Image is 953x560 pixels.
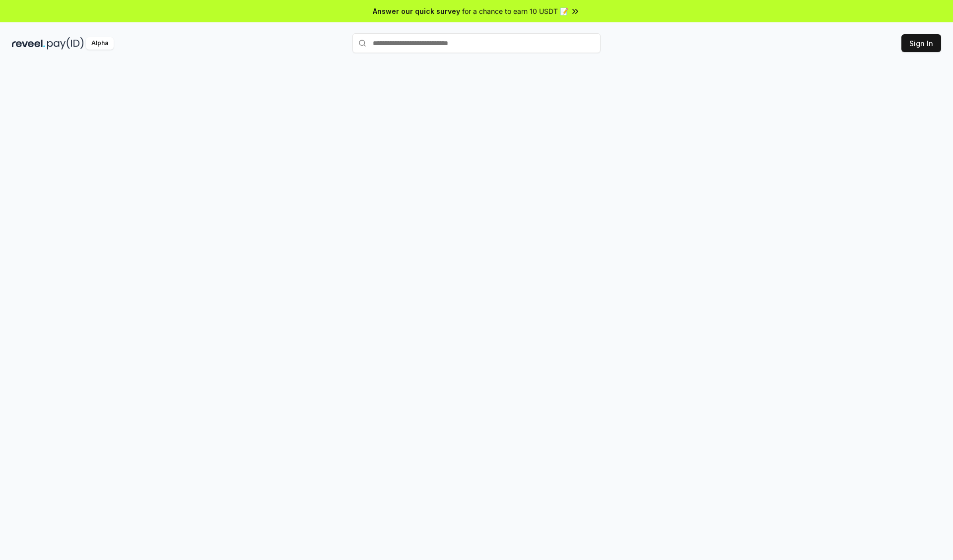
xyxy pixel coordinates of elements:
div: Alpha [86,37,114,50]
span: Answer our quick survey [373,6,460,16]
img: pay_id [47,37,84,50]
span: for a chance to earn 10 USDT 📝 [462,6,568,16]
img: reveel_dark [12,37,45,50]
button: Sign In [901,34,941,52]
